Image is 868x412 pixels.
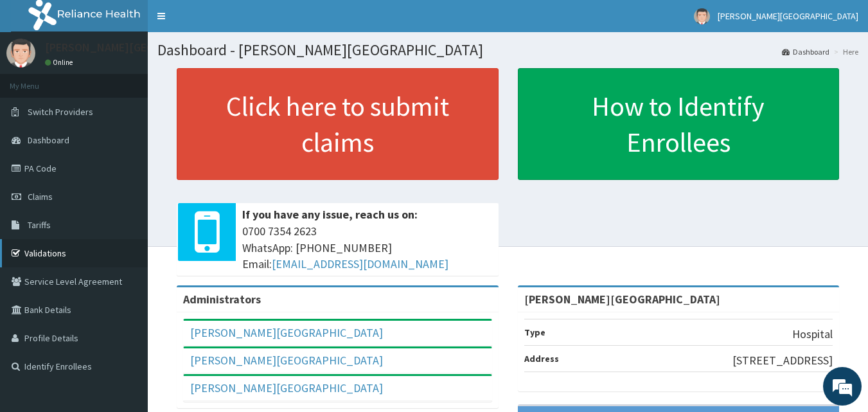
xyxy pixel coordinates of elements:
strong: [PERSON_NAME][GEOGRAPHIC_DATA] [524,292,720,307]
span: Dashboard [28,134,69,146]
span: We're online! [75,124,177,254]
span: Claims [28,191,53,202]
img: User Image [694,8,710,24]
a: How to Identify Enrollees [518,68,840,180]
div: Minimize live chat window [211,6,242,37]
b: Address [524,353,559,364]
b: If you have any issue, reach us on: [242,207,418,222]
b: Type [524,327,545,338]
a: [PERSON_NAME][GEOGRAPHIC_DATA] [190,381,383,395]
a: [EMAIL_ADDRESS][DOMAIN_NAME] [272,256,448,271]
a: Click here to submit claims [177,68,499,180]
p: [PERSON_NAME][GEOGRAPHIC_DATA] [45,42,235,53]
a: Online [45,58,76,67]
a: [PERSON_NAME][GEOGRAPHIC_DATA] [190,325,383,340]
span: Tariffs [28,219,51,231]
a: Dashboard [782,46,829,57]
span: Switch Providers [28,106,93,118]
p: [STREET_ADDRESS] [732,352,833,369]
b: Administrators [183,292,261,307]
span: 0700 7354 2623 WhatsApp: [PHONE_NUMBER] Email: [242,223,492,273]
textarea: Type your message and hit 'Enter' [6,275,245,320]
p: Hospital [792,326,833,343]
h1: Dashboard - [PERSON_NAME][GEOGRAPHIC_DATA] [157,42,858,58]
img: User Image [6,39,35,67]
img: d_794563401_company_1708531726252_794563401 [24,64,52,96]
li: Here [831,46,858,57]
a: [PERSON_NAME][GEOGRAPHIC_DATA] [190,353,383,368]
span: [PERSON_NAME][GEOGRAPHIC_DATA] [718,10,858,22]
div: Chat with us now [67,72,216,89]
